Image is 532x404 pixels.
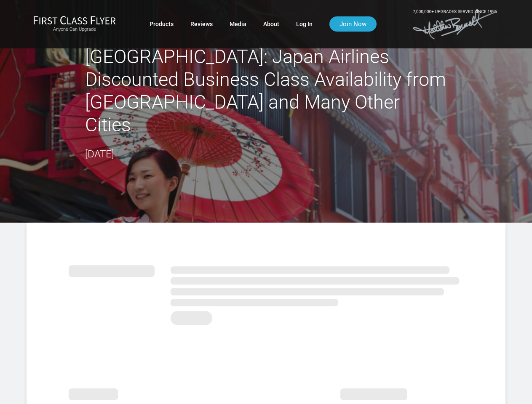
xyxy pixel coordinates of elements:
small: Anyone Can Upgrade [33,27,116,32]
a: Media [230,16,246,32]
a: Join Now [329,16,377,32]
a: Reviews [190,16,213,32]
a: About [263,16,279,32]
a: Log In [296,16,313,32]
img: First Class Flyer [33,16,116,24]
a: First Class FlyerAnyone Can Upgrade [33,16,116,32]
a: Products [150,16,174,32]
h2: [GEOGRAPHIC_DATA]: Japan Airlines Discounted Business Class Availability from [GEOGRAPHIC_DATA] a... [85,45,447,136]
time: [DATE] [85,148,114,160]
img: summary.svg [69,256,463,330]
